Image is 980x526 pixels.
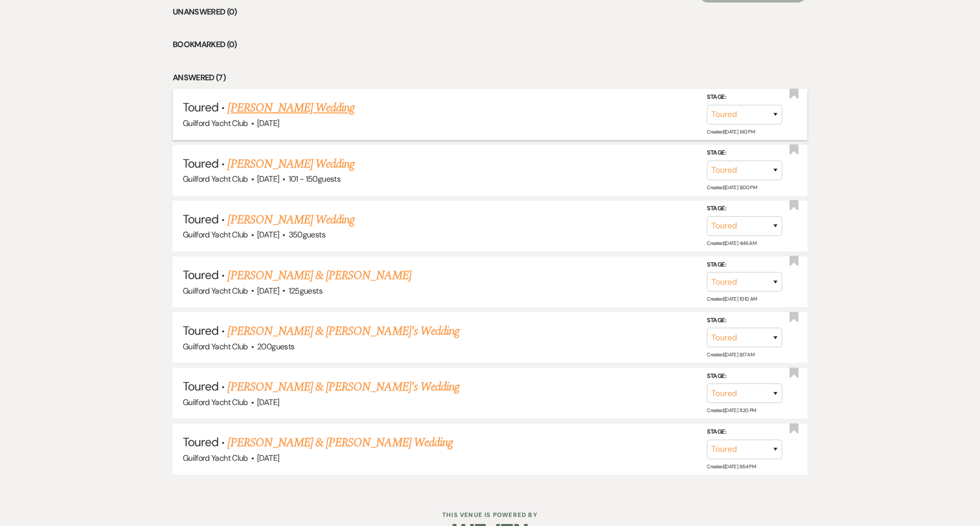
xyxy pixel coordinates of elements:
span: 350 guests [289,229,325,240]
span: Toured [183,156,218,171]
span: Toured [183,378,218,394]
li: Answered (7) [173,71,807,84]
span: Created: [DATE] 1:40 PM [707,128,755,135]
span: Created: [DATE] 8:00 PM [707,184,757,191]
span: [DATE] [257,229,279,240]
span: [DATE] [257,286,279,296]
label: Stage: [707,371,782,382]
span: Guilford Yacht Club [183,174,248,184]
span: Guilford Yacht Club [183,341,248,352]
span: Toured [183,211,218,227]
span: Toured [183,99,218,115]
span: Created: [DATE] 10:10 AM [707,296,757,302]
span: Created: [DATE] 4:46 AM [707,240,756,246]
span: 101 - 150 guests [289,174,340,184]
span: [DATE] [257,174,279,184]
span: Created: [DATE] 8:17 AM [707,351,754,358]
label: Stage: [707,427,782,438]
span: Guilford Yacht Club [183,118,248,128]
span: Toured [183,323,218,338]
label: Stage: [707,203,782,214]
a: [PERSON_NAME] Wedding [227,211,354,229]
span: 200 guests [257,341,294,352]
span: 125 guests [289,286,322,296]
span: Guilford Yacht Club [183,453,248,463]
a: [PERSON_NAME] & [PERSON_NAME]'s Wedding [227,322,459,340]
label: Stage: [707,92,782,103]
span: [DATE] [257,397,279,408]
a: [PERSON_NAME] Wedding [227,155,354,173]
label: Stage: [707,148,782,159]
span: Toured [183,434,218,450]
span: Created: [DATE] 11:20 PM [707,407,756,414]
label: Stage: [707,315,782,326]
span: Guilford Yacht Club [183,286,248,296]
span: Guilford Yacht Club [183,229,248,240]
li: Unanswered (0) [173,6,807,19]
li: Bookmarked (0) [173,38,807,51]
span: Created: [DATE] 6:54 PM [707,463,756,470]
span: Guilford Yacht Club [183,397,248,408]
label: Stage: [707,259,782,270]
a: [PERSON_NAME] Wedding [227,99,354,117]
a: [PERSON_NAME] & [PERSON_NAME] Wedding [227,434,452,452]
span: [DATE] [257,453,279,463]
span: Toured [183,267,218,283]
a: [PERSON_NAME] & [PERSON_NAME] [227,267,411,285]
a: [PERSON_NAME] & [PERSON_NAME]'s Wedding [227,378,459,396]
span: [DATE] [257,118,279,128]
